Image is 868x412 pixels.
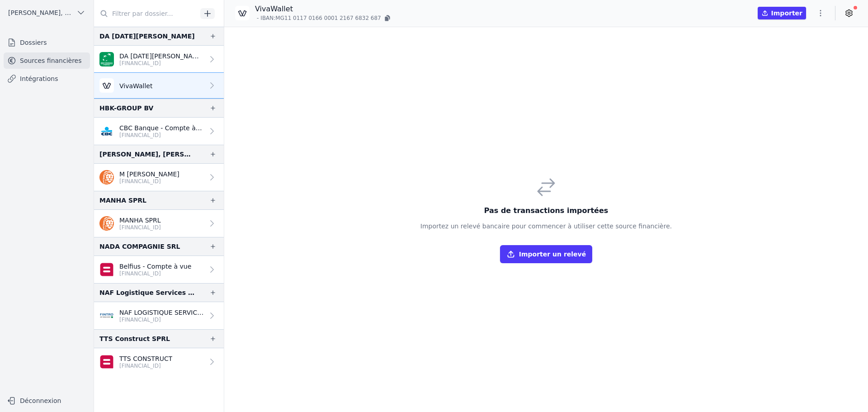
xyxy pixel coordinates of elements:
[257,14,259,22] span: -
[94,118,224,145] a: CBC Banque - Compte à vue [FINANCIAL_ID]
[758,7,806,19] button: Importer
[99,124,114,138] img: CBC_CREGBEBB.png
[99,31,195,42] div: DA [DATE][PERSON_NAME]
[119,308,204,317] p: NAF LOGISTIQUE SERVICES SR
[99,262,114,277] img: belfius.png
[94,73,224,99] a: VivaWallet
[500,245,592,263] button: Importer un relevé
[4,71,90,87] a: Intégrations
[119,60,204,67] p: [FINANCIAL_ID]
[119,132,204,139] p: [FINANCIAL_ID]
[119,362,172,369] p: [FINANCIAL_ID]
[4,393,90,408] button: Déconnexion
[119,170,179,179] p: M [PERSON_NAME]
[99,52,114,66] img: BNP_BE_BUSINESS_GEBABEBB.png
[99,103,153,114] div: HBK-GROUP BV
[94,256,224,283] a: Belfius - Compte à vue [FINANCIAL_ID]
[99,149,195,160] div: [PERSON_NAME], [PERSON_NAME]
[8,8,73,17] span: [PERSON_NAME], [PERSON_NAME]
[420,222,672,231] p: Importez un relevé bancaire pour commencer à utiliser cette source financière.
[99,195,146,206] div: MANHA SPRL
[420,205,672,216] h3: Pas de transactions importées
[94,164,224,191] a: M [PERSON_NAME] [FINANCIAL_ID]
[94,348,224,375] a: TTS CONSTRUCT [FINANCIAL_ID]
[94,210,224,237] a: MANHA SPRL [FINANCIAL_ID]
[119,354,172,363] p: TTS CONSTRUCT
[119,262,191,271] p: Belfius - Compte à vue
[99,170,114,185] img: ing.png
[4,52,90,69] a: Sources financières
[4,34,90,51] a: Dossiers
[119,316,204,323] p: [FINANCIAL_ID]
[99,241,180,252] div: NADA COMPAGNIE SRL
[94,46,224,73] a: DA [DATE][PERSON_NAME] [FINANCIAL_ID]
[260,14,381,22] span: IBAN: MG11 0117 0166 0001 2167 6832 687
[119,224,161,231] p: [FINANCIAL_ID]
[99,216,114,231] img: ing.png
[94,302,224,329] a: NAF LOGISTIQUE SERVICES SR [FINANCIAL_ID]
[119,178,179,185] p: [FINANCIAL_ID]
[99,308,114,323] img: FINTRO_BE_BUSINESS_GEBABEBB.png
[119,216,161,225] p: MANHA SPRL
[4,5,90,20] button: [PERSON_NAME], [PERSON_NAME]
[99,287,195,298] div: NAF Logistique Services SRL
[119,52,204,61] p: DA [DATE][PERSON_NAME]
[119,270,191,277] p: [FINANCIAL_ID]
[99,333,170,344] div: TTS Construct SPRL
[255,4,392,14] p: VivaWallet
[119,123,204,133] p: CBC Banque - Compte à vue
[235,6,250,20] img: Viva-Wallet.webp
[119,81,152,90] p: VivaWallet
[99,78,114,93] img: Viva-Wallet.webp
[94,5,197,22] input: Filtrer par dossier...
[99,355,114,369] img: belfius.png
